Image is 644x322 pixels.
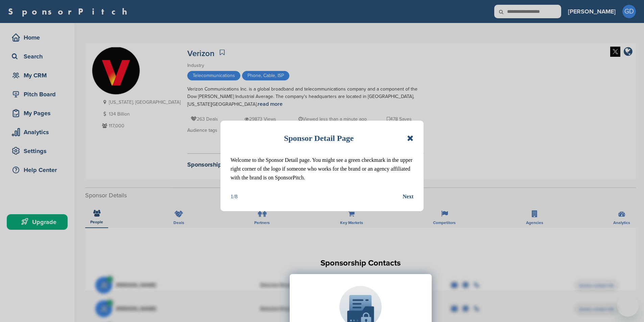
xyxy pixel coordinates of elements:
button: Next [403,192,413,201]
p: Welcome to the Sponsor Detail page. You might see a green checkmark in the upper right corner of ... [231,156,413,182]
h1: Sponsor Detail Page [284,131,354,146]
div: 1/8 [231,192,237,201]
iframe: Button to launch messaging window [617,295,639,317]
